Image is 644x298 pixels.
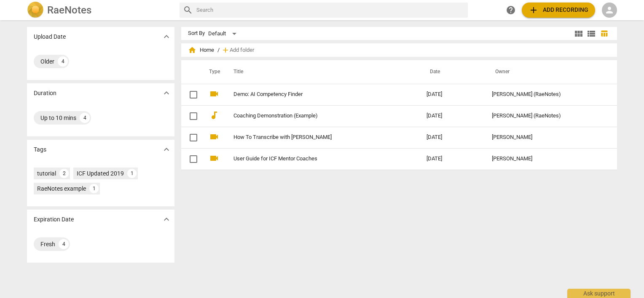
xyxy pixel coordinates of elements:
span: home [188,46,196,54]
td: [DATE] [420,148,485,170]
button: List view [585,27,598,40]
a: Demo: AI Competency Finder [233,91,396,98]
span: videocam [209,89,219,99]
a: LogoRaeNotes [27,2,173,19]
span: expand_more [161,32,172,42]
div: [PERSON_NAME] [492,156,601,162]
p: Duration [34,89,56,98]
span: help [506,5,516,15]
span: / [217,47,220,53]
div: Default [208,27,239,40]
td: [DATE] [420,84,485,105]
div: 1 [89,184,99,193]
div: Sort By [188,30,205,37]
span: videocam [209,153,219,163]
span: audiotrack [209,110,219,120]
a: Coaching Demonstration (Example) [233,113,396,119]
a: User Guide for ICF Mentor Coaches [233,156,396,162]
button: Show more [160,87,173,99]
button: Show more [160,213,173,226]
p: Upload Date [34,32,66,41]
button: Tile view [572,27,585,40]
p: Tags [34,145,46,154]
a: How To Transcribe with [PERSON_NAME] [233,134,396,141]
div: Fresh [40,240,55,248]
div: [PERSON_NAME] (RaeNotes) [492,91,601,98]
th: Date [420,60,485,84]
th: Title [223,60,420,84]
span: Add recording [529,5,588,15]
h2: RaeNotes [47,4,91,16]
span: add [221,46,230,54]
span: expand_more [161,214,172,224]
button: Upload [522,3,595,18]
th: Owner [485,60,608,84]
span: search [183,5,193,15]
span: Add folder [230,47,254,53]
div: Ask support [567,289,631,298]
img: Logo [27,2,44,19]
div: 4 [58,56,68,67]
div: Older [40,57,54,66]
span: view_list [586,29,596,39]
div: ICF Updated 2019 [77,169,124,178]
input: Search [196,3,464,17]
span: videocam [209,132,219,142]
div: 2 [59,169,69,178]
div: 4 [80,113,90,123]
td: [DATE] [420,127,485,148]
div: 1 [127,169,137,178]
span: expand_more [161,144,172,154]
span: Home [188,46,214,54]
div: RaeNotes example [37,184,86,193]
button: Show more [160,30,173,43]
button: Show more [160,143,173,156]
div: [PERSON_NAME] (RaeNotes) [492,113,601,119]
a: Help [503,3,518,18]
button: Table view [598,27,610,40]
th: Type [202,60,223,84]
div: [PERSON_NAME] [492,134,601,141]
div: 4 [59,239,69,249]
span: table_chart [600,29,608,37]
div: Up to 10 mins [40,114,76,122]
span: person [604,5,614,15]
div: tutorial [37,169,56,178]
td: [DATE] [420,105,485,127]
span: expand_more [161,88,172,98]
span: add [529,5,539,15]
span: view_module [574,29,584,39]
p: Expiration Date [34,215,74,224]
